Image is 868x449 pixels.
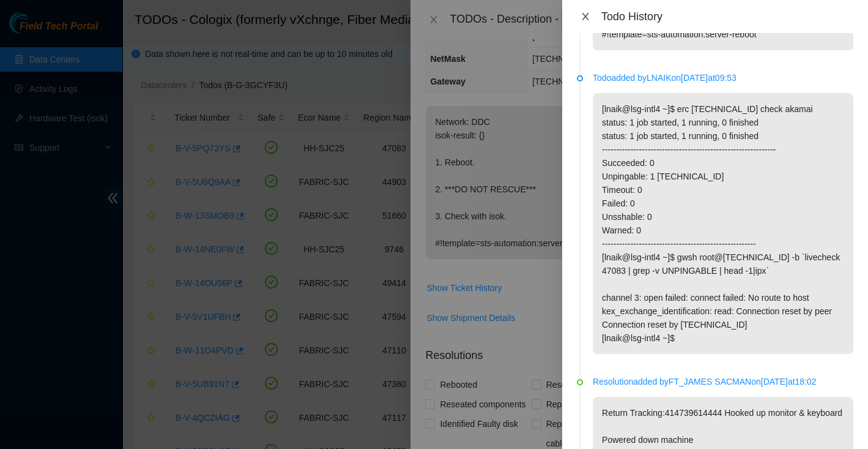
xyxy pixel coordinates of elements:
[577,11,594,23] button: Close
[593,93,853,354] p: [lnaik@lsg-intl4 ~]$ erc [TECHNICAL_ID] check akamai status: 1 job started, 1 running, 0 finished...
[581,12,590,21] span: close
[601,10,853,23] div: Todo History
[593,71,853,85] p: Todo added by LNAIK on [DATE] at 09:53
[593,375,853,388] p: Resolution added by FT_JAMES SACMAN on [DATE] at 18:02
